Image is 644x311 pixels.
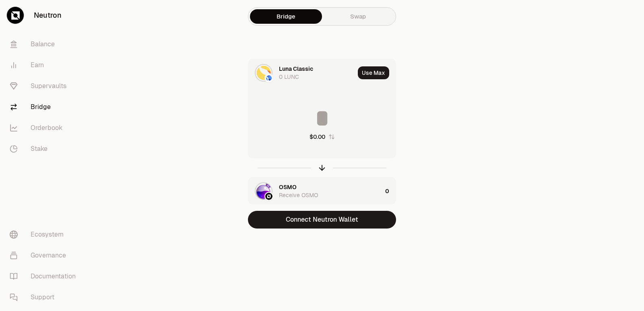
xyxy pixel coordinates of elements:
a: Documentation [3,266,87,287]
div: LUNC LogoTerra Classic LogoLuna Classic0 LUNC [248,59,355,87]
button: OSMO LogoNeutron LogoOSMOReceive OSMO0 [248,177,396,205]
a: Ecosystem [3,224,87,245]
img: Terra Classic Logo [265,74,272,82]
a: Bridge [250,9,322,24]
a: Balance [3,34,87,55]
a: Swap [322,9,394,24]
button: Connect Neutron Wallet [248,211,396,229]
div: OSMO [279,183,297,191]
div: OSMO LogoNeutron LogoOSMOReceive OSMO [248,177,382,205]
a: Governance [3,245,87,266]
div: 0 LUNC [279,73,299,81]
a: Supervaults [3,76,87,97]
button: Use Max [358,66,389,79]
a: Stake [3,138,87,159]
a: Bridge [3,97,87,117]
div: Luna Classic [279,65,313,73]
img: OSMO Logo [256,183,272,199]
button: $0.00 [310,133,335,141]
img: LUNC Logo [256,65,272,81]
div: $0.00 [310,133,325,141]
div: Receive OSMO [279,191,318,199]
a: Support [3,287,87,308]
a: Earn [3,55,87,76]
a: Orderbook [3,117,87,138]
div: 0 [385,177,396,205]
img: Neutron Logo [265,193,272,200]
